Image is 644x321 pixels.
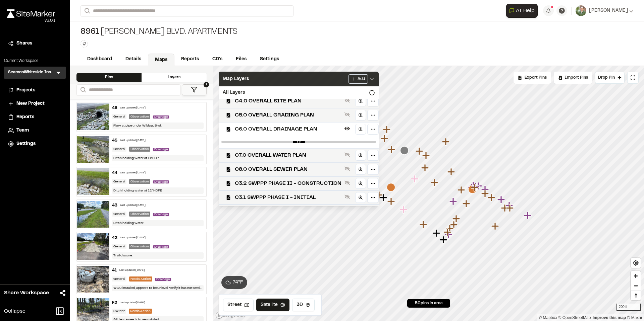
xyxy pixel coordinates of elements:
[112,220,204,226] div: Ditch holding water.
[16,140,36,148] span: Settings
[256,299,289,311] button: Satellite
[468,183,477,192] div: Map marker
[631,258,641,268] button: Find my location
[481,185,490,194] div: Map marker
[129,147,150,152] div: Observation
[215,311,245,319] a: Mapbox logo
[77,201,109,228] img: file
[375,191,384,199] div: Map marker
[16,113,34,121] span: Reports
[343,96,351,104] button: Show layer
[153,213,169,216] span: Drainage
[120,106,146,110] div: Last updated [DATE]
[120,301,145,305] div: Last updated [DATE]
[8,140,62,148] a: Settings
[589,7,628,14] span: [PERSON_NAME]
[221,276,247,289] button: 74°F
[481,189,490,198] div: Map marker
[463,199,471,208] div: Map marker
[204,82,209,87] span: 1
[471,183,480,192] div: Map marker
[112,203,117,209] div: 43
[80,5,93,16] button: Search
[576,5,633,16] button: [PERSON_NAME]
[380,193,388,202] div: Map marker
[235,165,342,173] span: C8.0 OVERALL SEWER PLAN
[595,72,625,84] button: Drop Pin
[516,7,535,15] span: AI Help
[80,27,99,37] span: 8961
[153,180,169,183] span: Drainage
[505,201,514,210] div: Map marker
[488,193,496,202] div: Map marker
[112,147,126,152] div: General
[576,5,586,16] img: User
[112,244,126,249] div: General
[452,215,461,223] div: Map marker
[558,315,591,320] a: OpenStreetMap
[129,212,150,217] div: Observation
[182,84,207,95] button: 1
[598,75,615,81] span: Drop Pin
[355,124,366,135] a: Zoom to layer
[142,73,207,82] div: Layers
[449,197,458,206] div: Map marker
[387,183,395,192] div: Map marker
[343,165,351,173] button: Show layer
[387,197,396,206] div: Map marker
[446,224,455,233] div: Map marker
[355,164,366,175] a: Zoom to layer
[616,304,641,311] div: 200 ft
[8,113,62,121] a: Reports
[80,40,88,48] button: Edit Tags
[631,291,641,300] span: Reset bearing to north
[235,125,342,133] span: C6.0 OVERALL DRAINAGE PLAN
[416,147,424,156] div: Map marker
[539,315,557,320] a: Mapbox
[112,105,117,111] div: 46
[153,148,169,151] span: Drainage
[554,72,592,84] div: Import Pins into your project
[8,69,52,76] h3: SeamonWhiteside Inc.
[525,75,547,81] span: Export Pins
[343,193,351,201] button: Show layer
[420,220,428,229] div: Map marker
[631,291,641,300] button: Reset bearing to north
[355,96,366,106] a: Zoom to layer
[501,204,510,213] div: Map marker
[120,204,146,208] div: Last updated [DATE]
[343,179,351,187] button: Show layer
[112,300,117,306] div: F2
[120,171,146,175] div: Last updated [DATE]
[343,151,351,159] button: Show layer
[112,138,117,144] div: 45
[155,278,171,281] span: Drainage
[16,100,45,107] span: New Project
[358,76,365,82] span: Add
[506,4,540,18] div: Open AI Assistant
[233,279,243,286] span: 74 ° F
[355,150,366,161] a: Zoom to layer
[223,75,249,83] span: Map Layers
[4,58,66,64] p: Current Workspace
[445,230,453,239] div: Map marker
[524,211,533,220] div: Map marker
[112,179,126,184] div: General
[506,4,538,18] button: Open AI Assistant
[631,281,641,291] button: Zoom out
[129,309,152,314] div: Needs Action
[470,181,478,190] div: Map marker
[4,307,25,315] span: Collapse
[129,276,152,282] div: Needs Action
[219,86,379,99] div: All Layers
[8,40,62,47] a: Shares
[421,164,430,172] div: Map marker
[16,127,29,134] span: Team
[631,271,641,281] button: Zoom in
[112,285,204,291] div: WQU installed, appears to be unlevel. Verify it has not settled during the recent rain event. App...
[153,115,169,118] span: Drainage
[475,182,483,190] div: Map marker
[383,125,392,134] div: Map marker
[450,221,459,229] div: Map marker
